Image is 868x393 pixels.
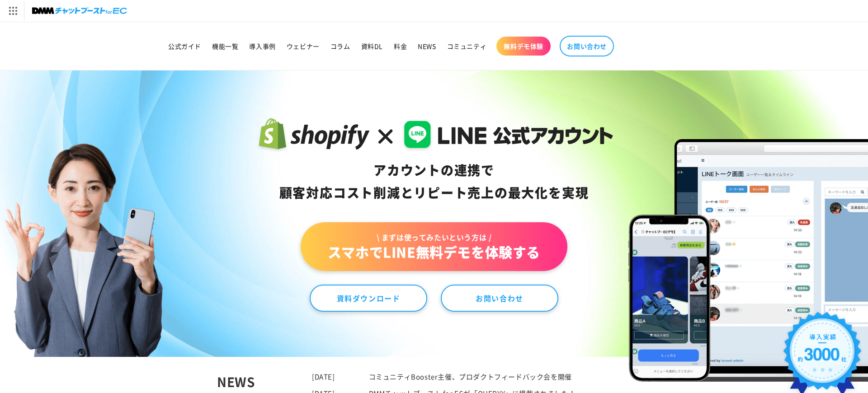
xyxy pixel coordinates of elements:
[330,42,350,50] span: コラム
[163,37,207,56] a: 公式ガイド
[394,42,407,50] span: 料金
[447,42,487,50] span: コミュニティ
[560,36,614,56] a: お問い合わせ
[328,232,540,242] span: \ まずは使ってみたいという方は /
[356,37,388,56] a: 資料DL
[441,285,558,312] a: お問い合わせ
[504,42,543,50] span: 無料デモ体験
[388,37,412,56] a: 料金
[312,372,335,381] time: [DATE]
[249,42,275,50] span: 導入事例
[244,37,281,56] a: 導入事例
[418,42,436,50] span: NEWS
[212,42,238,50] span: 機能一覧
[496,37,551,56] a: 無料デモ体験
[442,37,492,56] a: コミュニティ
[255,159,613,204] div: アカウントの連携で 顧客対応コスト削減と リピート売上の 最大化を実現
[310,285,427,312] a: 資料ダウンロード
[412,37,441,56] a: NEWS
[207,37,244,56] a: 機能一覧
[287,42,320,50] span: ウェビナー
[567,42,607,50] span: お問い合わせ
[281,37,325,56] a: ウェビナー
[369,372,572,381] a: コミュニティBooster主催、プロダクトフィードバック会を開催
[32,5,127,17] img: チャットブーストforEC
[168,42,201,50] span: 公式ガイド
[361,42,383,50] span: 資料DL
[1,1,24,20] img: サービス
[301,222,567,271] a: \ まずは使ってみたいという方は /スマホでLINE無料デモを体験する
[325,37,356,56] a: コラム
